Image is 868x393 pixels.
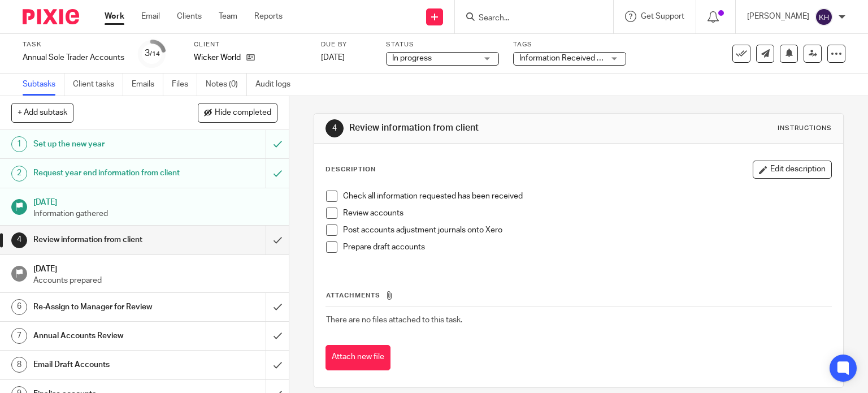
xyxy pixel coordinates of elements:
p: Wicker World [194,52,241,63]
h1: Annual Accounts Review [33,327,181,344]
span: Hide completed [215,109,271,118]
button: Attach new file [325,345,390,370]
h1: Email Draft Accounts [33,356,181,373]
h1: Review information from client [33,231,181,248]
a: Work [105,11,124,22]
button: Edit description [753,161,832,179]
label: Status [386,40,499,49]
p: Check all information requested has been received [343,191,832,202]
a: Email [141,11,160,22]
a: Clients [177,11,202,22]
div: 7 [11,328,27,344]
h1: Request year end information from client [33,165,181,182]
div: Instructions [778,124,832,133]
span: There are no files attached to this task. [326,316,462,324]
a: Emails [132,74,163,96]
button: Hide completed [198,103,277,122]
div: 4 [325,119,344,137]
label: Client [194,40,307,49]
a: Files [172,74,197,96]
label: Due by [321,40,372,49]
p: Information gathered [33,208,277,219]
h1: [DATE] [33,194,277,208]
p: Review accounts [343,208,832,219]
label: Tags [513,40,626,49]
input: Search [478,14,579,24]
div: 2 [11,166,27,182]
img: svg%3E [815,8,833,26]
div: Annual Sole Trader Accounts [23,52,124,63]
p: [PERSON_NAME] [747,11,809,22]
div: 4 [11,232,27,248]
a: Audit logs [255,74,299,96]
h1: Set up the new year [33,136,181,153]
div: 3 [145,47,160,60]
p: Description [325,165,376,174]
p: Prepare draft accounts [343,241,832,253]
span: Information Received + 1 [519,54,607,62]
img: Pixie [23,9,79,24]
small: /14 [150,51,160,57]
div: 1 [11,136,27,152]
span: Get Support [641,12,684,20]
h1: Review information from client [349,122,602,134]
a: Reports [254,11,283,22]
a: Client tasks [73,74,123,96]
div: 6 [11,299,27,315]
a: Notes (0) [206,74,247,96]
h1: [DATE] [33,261,277,275]
h1: Re-Assign to Manager for Review [33,299,181,316]
a: Subtasks [23,74,64,96]
span: Attachments [326,292,380,299]
div: 8 [11,357,27,373]
p: Accounts prepared [33,275,277,286]
label: Task [23,40,124,49]
span: [DATE] [321,54,345,62]
button: + Add subtask [11,103,73,122]
p: Post accounts adjustment journals onto Xero [343,224,832,236]
span: In progress [392,54,432,62]
a: Team [219,11,237,22]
